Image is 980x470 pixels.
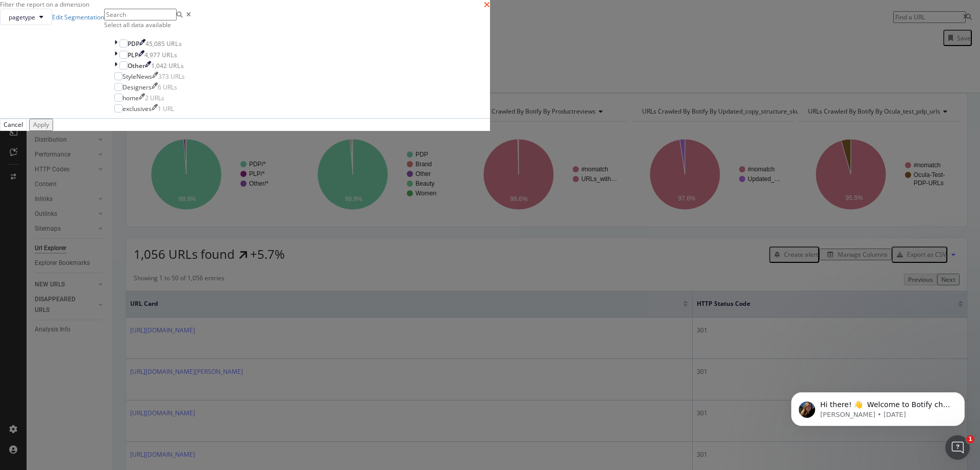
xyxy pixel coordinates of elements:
[966,435,974,443] span: 1
[145,39,182,48] div: 45,085 URLs
[128,51,138,59] div: PLP
[128,61,145,70] div: Other
[158,104,174,113] div: 1 URL
[52,13,104,21] a: Edit Segmentation
[9,13,35,21] span: pagetype
[158,72,185,81] div: 373 URLs
[145,94,164,102] div: 2 URLs
[122,72,152,81] div: StyleNews
[104,20,195,29] div: Select all data available
[122,104,152,113] div: exclusives
[4,120,23,129] div: Cancel
[122,94,139,102] div: home
[29,119,53,130] button: Apply
[128,39,139,48] div: PDP
[104,9,177,20] input: Search
[945,435,970,460] iframe: Intercom live chat
[144,51,177,59] div: 4,977 URLs
[33,120,49,129] div: Apply
[158,83,177,92] div: 6 URLs
[776,371,980,442] iframe: Intercom notifications message
[151,61,184,70] div: 1,042 URLs
[122,83,152,92] div: Designers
